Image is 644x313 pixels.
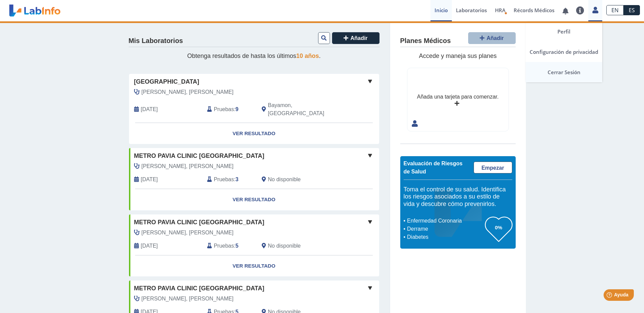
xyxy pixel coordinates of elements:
span: No disponible [268,242,301,250]
h3: 0% [485,223,512,232]
span: Metro Pavia Clinic [GEOGRAPHIC_DATA] [134,284,264,293]
span: Cabrera Rodriguez, Pilar [142,162,234,170]
button: Añadir [332,32,380,44]
span: 2024-10-03 [141,175,158,184]
iframe: Help widget launcher [584,287,637,306]
a: Cerrar Sesión [526,62,602,82]
b: 3 [236,176,239,182]
a: Configuración de privacidad [526,42,602,62]
span: Cabrera Rodriguez, Pilar [142,295,234,303]
span: 10 años [296,53,319,59]
li: Derrame [405,225,485,233]
span: 2025-03-03 [141,105,158,113]
span: Añadir [486,35,504,41]
span: Pruebas [214,105,234,113]
a: Perfil [526,21,602,42]
span: Cabrera Rodriguez, Pilar [142,229,234,237]
div: : [202,175,257,184]
a: EN [606,5,624,15]
span: Evaluación de Riesgos de Salud [404,161,463,174]
span: [GEOGRAPHIC_DATA] [134,77,199,86]
span: Añadir [350,35,368,41]
h4: Planes Médicos [400,37,451,45]
a: Ver Resultado [129,255,379,277]
b: 9 [236,106,239,112]
div: : [202,242,257,250]
li: Enfermedad Coronaria [405,217,485,225]
span: Accede y maneja sus planes [419,53,497,59]
span: No disponible [268,175,301,184]
span: Empezar [481,165,504,171]
a: Empezar [474,162,512,173]
a: Ver Resultado [129,189,379,210]
span: Pruebas [214,242,234,250]
li: Diabetes [405,233,485,241]
span: HRA [495,7,505,14]
span: Cabrera Rodriguez, Pilar [142,88,234,96]
span: Pruebas [214,175,234,184]
span: Metro Pavia Clinic [GEOGRAPHIC_DATA] [134,151,264,161]
a: Ver Resultado [129,123,379,144]
h4: Mis Laboratorios [129,37,183,45]
div: Añada una tarjeta para comenzar. [417,93,498,101]
b: 5 [236,243,239,249]
span: Obtenga resultados de hasta los últimos . [187,53,320,59]
button: Añadir [468,32,516,44]
span: 2024-01-18 [141,242,158,250]
span: Bayamon, PR [268,101,343,118]
a: ES [624,5,640,15]
div: : [202,101,257,118]
span: Metro Pavia Clinic [GEOGRAPHIC_DATA] [134,218,264,227]
h5: Toma el control de su salud. Identifica los riesgos asociados a su estilo de vida y descubre cómo... [404,186,512,208]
